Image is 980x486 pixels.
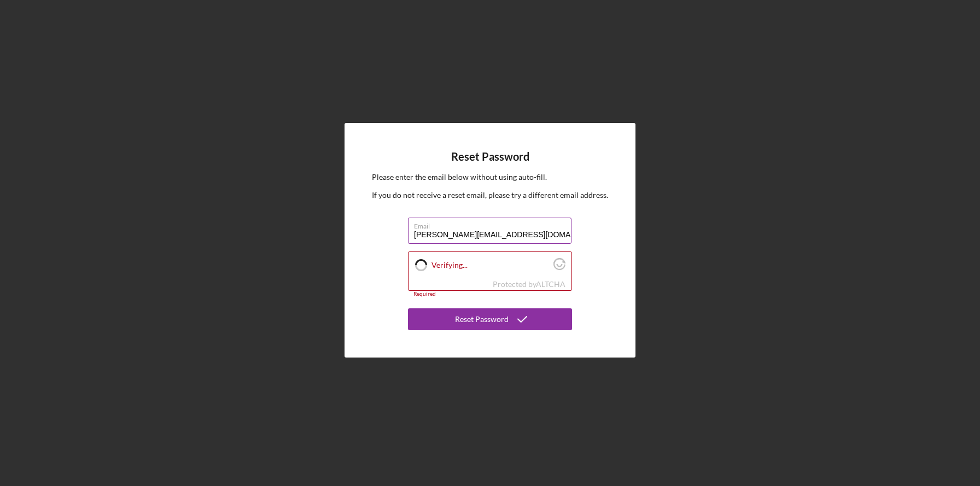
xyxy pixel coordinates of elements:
button: Reset Password [408,308,572,330]
p: If you do not receive a reset email, please try a different email address. [372,189,608,201]
div: Reset Password [455,308,509,330]
label: Verifying... [431,261,550,270]
h4: Reset Password [451,150,529,163]
p: Please enter the email below without using auto-fill. [372,171,608,183]
a: Visit Altcha.org [536,279,565,289]
div: Protected by [493,280,565,289]
div: Required [408,291,572,297]
label: Email [414,218,571,230]
a: Visit Altcha.org [553,262,565,272]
